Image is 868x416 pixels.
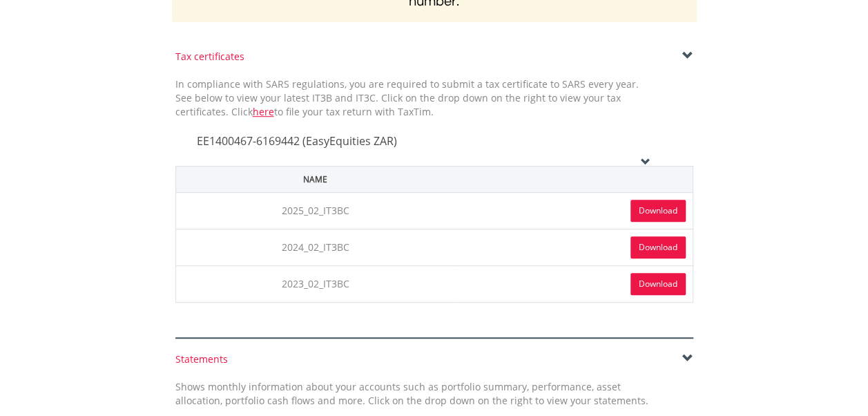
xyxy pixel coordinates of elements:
th: Name [175,166,455,192]
a: Download [630,273,686,295]
span: In compliance with SARS regulations, you are required to submit a tax certificate to SARS every y... [175,77,639,118]
td: 2025_02_IT3BC [175,192,455,229]
div: Tax certificates [175,50,693,64]
td: 2023_02_IT3BC [175,265,455,302]
span: Click to file your tax return with TaxTim. [231,105,434,118]
a: Download [630,200,686,222]
div: Statements [175,352,693,366]
span: EE1400467-6169442 (EasyEquities ZAR) [197,133,397,149]
div: Shows monthly information about your accounts such as portfolio summary, performance, asset alloc... [165,380,659,408]
a: Download [630,236,686,258]
td: 2024_02_IT3BC [175,229,455,265]
a: here [253,105,274,118]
